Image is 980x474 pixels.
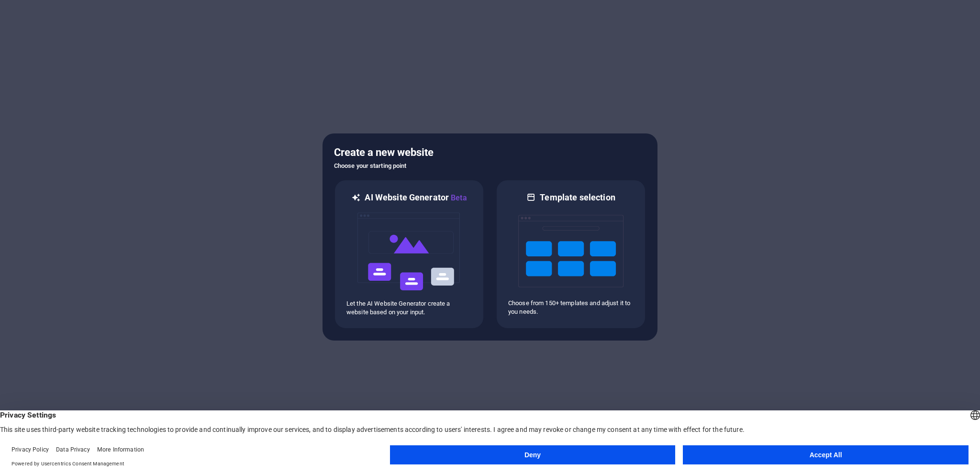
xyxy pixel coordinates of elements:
img: ai [356,204,462,299]
div: Template selectionChoose from 150+ templates and adjust it to you needs. [496,179,646,329]
div: AI Website GeneratorBetaaiLet the AI Website Generator create a website based on your input. [334,179,484,329]
span: Beta [449,193,467,202]
h6: Template selection [540,192,615,203]
p: Let the AI Website Generator create a website based on your input. [346,299,472,317]
h6: Choose your starting point [334,160,646,172]
h6: AI Website Generator [365,192,467,204]
h5: Create a new website [334,145,646,160]
p: Choose from 150+ templates and adjust it to you needs. [508,299,634,316]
